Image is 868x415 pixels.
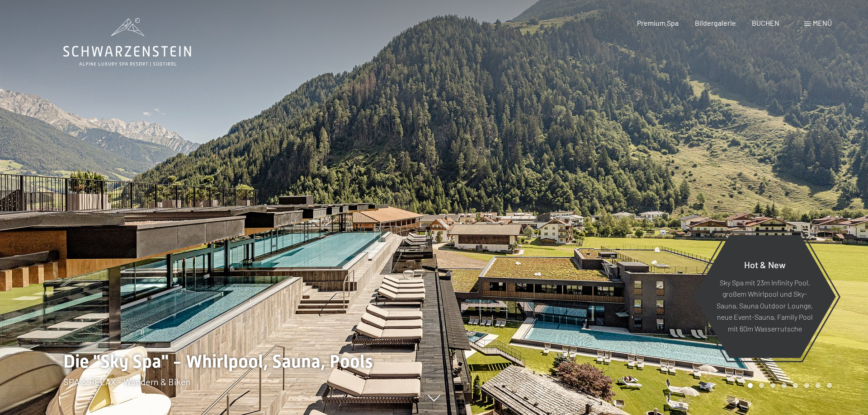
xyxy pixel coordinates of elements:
div: Carousel Page 5 [793,383,798,388]
div: Carousel Page 7 [816,383,821,388]
div: Carousel Page 2 [759,383,764,388]
a: Bildergalerie [695,19,736,27]
span: Hot & New [744,259,786,270]
a: Hot & New Sky Spa mit 23m Infinity Pool, großem Whirlpool und Sky-Sauna, Sauna Outdoor Lounge, ne... [693,234,836,359]
div: Carousel Pagination [745,383,832,388]
a: Premium Spa [637,19,679,27]
div: Carousel Page 8 [827,383,832,388]
div: Carousel Page 1 (Current Slide) [748,383,753,388]
div: Carousel Page 4 [782,383,787,388]
p: Sky Spa mit 23m Infinity Pool, großem Whirlpool und Sky-Sauna, Sauna Outdoor Lounge, neue Event-S... [716,276,814,334]
div: Carousel Page 6 [804,383,809,388]
span: Menü [813,19,832,27]
div: Carousel Page 3 [770,383,775,388]
a: BUCHEN [752,19,779,27]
